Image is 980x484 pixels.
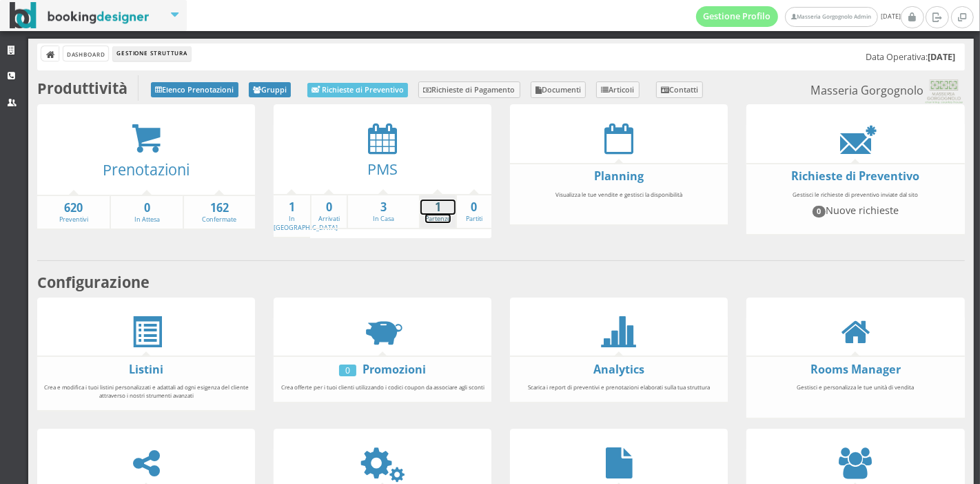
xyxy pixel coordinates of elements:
[37,200,110,216] strong: 620
[813,206,826,217] span: 0
[339,365,356,376] div: 0
[274,200,338,232] a: 1In [GEOGRAPHIC_DATA]
[37,200,110,224] a: 620Preventivi
[348,200,419,215] strong: 3
[420,200,456,224] a: 1Partenze
[274,377,491,398] div: Crea offerte per i tuoi clienti utilizzando i codici coupon da associare agli sconti
[510,377,728,398] div: Scarica i report di preventivi e prenotazioni elaborati sulla tua struttura
[420,200,456,215] strong: 1
[111,200,182,216] strong: 0
[656,81,704,98] a: Contatti
[37,78,127,98] b: Produttività
[10,2,150,29] img: BookingDesigner.com
[37,272,150,292] b: Configurazione
[151,82,238,97] a: Elenco Prenotazioni
[457,200,492,224] a: 0Partiti
[103,159,190,180] a: Prenotazioni
[274,200,310,215] strong: 1
[510,184,728,221] div: Visualizza le tue vendite e gestisci la disponibilità
[866,52,955,62] h5: Data Operativa:
[363,362,426,377] a: Promozioni
[746,377,964,414] div: Gestisci e personalizza le tue unità di vendita
[785,7,877,27] a: Masseria Gorgognolo Admin
[928,51,955,63] b: [DATE]
[457,200,492,215] strong: 0
[129,362,163,377] a: Listini
[596,81,640,98] a: Articoli
[307,83,408,97] a: Richieste di Preventivo
[184,200,255,224] a: 162Confermate
[746,184,964,230] div: Gestisci le richieste di preventivo inviate dal sito
[348,200,419,224] a: 3In Casa
[113,46,190,61] li: Gestione Struttura
[696,6,779,27] a: Gestione Profilo
[594,168,644,184] a: Planning
[696,6,901,27] span: [DATE]
[249,82,292,97] a: Gruppi
[593,362,644,377] a: Analytics
[312,200,347,215] strong: 0
[111,200,182,224] a: 0In Attesa
[810,79,964,104] small: Masseria Gorgognolo
[923,79,964,104] img: 0603869b585f11eeb13b0a069e529790.png
[312,200,347,224] a: 0Arrivati
[810,362,901,377] a: Rooms Manager
[531,81,586,98] a: Documenti
[63,46,108,61] a: Dashboard
[791,168,919,184] a: Richieste di Preventivo
[37,377,255,405] div: Crea e modifica i tuoi listini personalizzati e adattali ad ogni esigenza del cliente attraverso ...
[367,159,398,179] a: PMS
[184,200,255,216] strong: 162
[753,204,958,217] h4: Nuove richieste
[418,81,520,98] a: Richieste di Pagamento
